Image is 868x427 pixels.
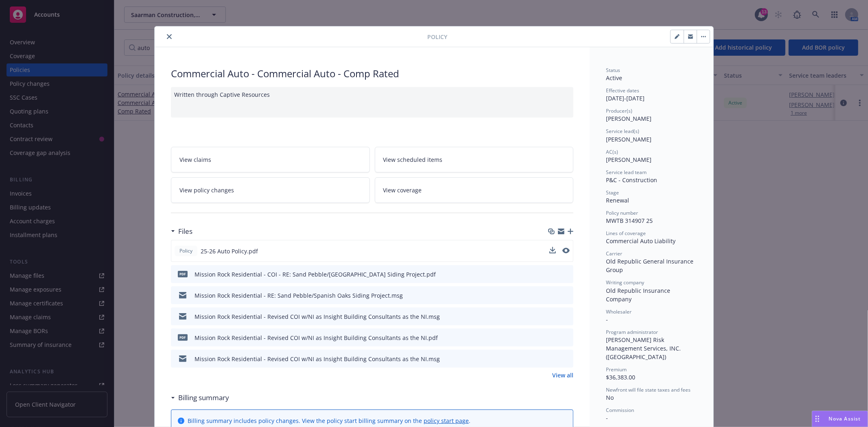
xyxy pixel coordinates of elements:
span: View claims [179,155,211,164]
span: Old Republic Insurance Company [606,287,672,303]
div: Written through Captive Resources [171,87,573,118]
span: Status [606,67,620,74]
span: [PERSON_NAME] [606,135,652,143]
span: Newfront will file state taxes and fees [606,386,691,393]
span: - [606,316,608,323]
span: P&C - Construction [606,176,657,184]
span: pdf [178,271,188,277]
button: Nova Assist [812,411,868,427]
span: Effective dates [606,87,639,94]
span: AC(s) [606,148,618,155]
a: View scheduled items [375,147,574,172]
span: Service lead team [606,169,647,176]
button: preview file [563,312,570,321]
span: Premium [606,366,627,373]
span: Policy [427,33,447,41]
button: close [164,32,174,41]
span: View coverage [383,186,422,194]
span: Old Republic General Insurance Group [606,257,695,274]
div: Mission Rock Residential - Revised COI w/NI as Insight Building Consultants as the NI.msg [195,312,440,321]
button: download file [550,333,556,342]
a: View all [552,371,573,379]
span: - [606,414,608,422]
span: Lines of coverage [606,230,646,237]
h3: Billing summary [178,392,229,403]
div: Drag to move [812,411,822,427]
span: pdf [178,334,188,340]
span: MWTB 314907 25 [606,217,653,224]
button: download file [550,270,556,279]
span: Producer(s) [606,107,632,114]
button: preview file [563,270,570,279]
span: Stage [606,189,619,196]
button: preview file [563,355,570,363]
span: Wholesaler [606,308,632,315]
span: Nova Assist [829,415,861,422]
button: download file [550,312,556,321]
a: View coverage [375,177,574,203]
button: download file [549,247,556,255]
h3: Files [178,226,192,237]
div: Mission Rock Residential - RE: Sand Pebble/Spanish Oaks Siding Project.msg [195,291,403,300]
span: Program administrator [606,329,658,335]
div: Billing summary includes policy changes. View the policy start billing summary on the . [188,416,470,425]
a: policy start page [424,417,469,425]
span: View policy changes [179,186,234,194]
span: Renewal [606,196,629,204]
span: [PERSON_NAME] [606,115,652,122]
button: download file [550,355,556,363]
a: View claims [171,147,370,172]
a: View policy changes [171,177,370,203]
span: No [606,394,614,401]
span: Commission [606,407,634,414]
button: preview file [563,333,570,342]
div: [DATE] - [DATE] [606,87,697,102]
span: Writing company [606,279,644,286]
span: View scheduled items [383,155,443,164]
span: Policy number [606,209,638,216]
button: preview file [563,291,570,300]
div: Billing summary [171,392,229,403]
button: preview file [562,248,570,253]
div: Mission Rock Residential - Revised COI w/NI as Insight Building Consultants as the NI.pdf [195,333,438,342]
span: [PERSON_NAME] [606,156,652,163]
div: Mission Rock Residential - COI - RE: Sand Pebble/[GEOGRAPHIC_DATA] Siding Project.pdf [195,270,436,279]
span: Policy [178,247,194,255]
span: Active [606,74,622,82]
div: Mission Rock Residential - Revised COI w/NI as Insight Building Consultants as the NI.msg [195,355,440,363]
span: Commercial Auto Liability [606,237,676,245]
button: download file [550,291,556,300]
button: download file [549,247,556,253]
div: Files [171,226,192,237]
span: Service lead(s) [606,128,639,135]
span: 25-26 Auto Policy.pdf [201,247,258,255]
span: [PERSON_NAME] Risk Management Services, INC. ([GEOGRAPHIC_DATA]) [606,336,682,361]
span: $36,383.00 [606,373,635,381]
div: Commercial Auto - Commercial Auto - Comp Rated [171,67,573,81]
span: Carrier [606,250,622,257]
button: preview file [562,247,570,255]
